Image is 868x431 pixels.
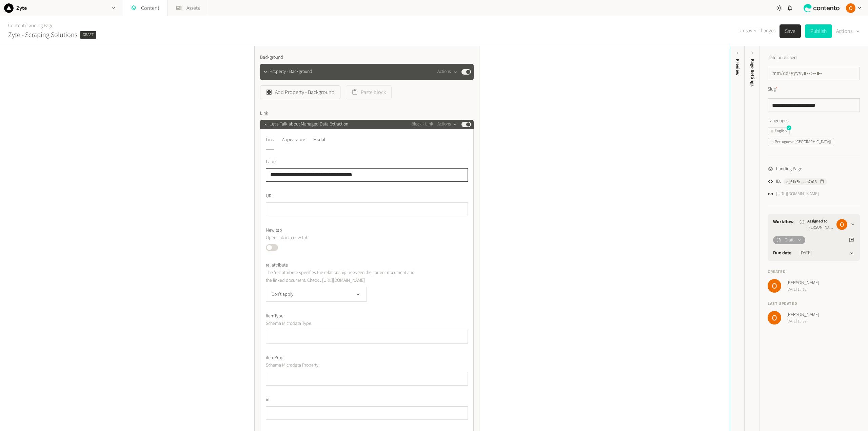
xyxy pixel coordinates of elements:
img: Ozren Buric [768,279,781,293]
div: Preview [734,59,741,76]
a: [URL][DOMAIN_NAME] [776,191,819,198]
h4: Last updated [768,301,860,307]
a: Content [8,22,25,29]
span: / [25,22,26,29]
span: [PERSON_NAME] [787,279,819,287]
a: Landing Page [26,22,53,29]
span: [PERSON_NAME] [787,311,819,318]
div: Link [266,135,274,145]
button: Actions [437,120,457,129]
span: Unsaved changes [739,27,775,35]
button: Publish [805,24,832,38]
p: Schema Microdata Type [266,320,420,327]
button: Add Property - Background [260,85,340,99]
div: English [771,128,787,134]
p: Schema Microdata Property [266,361,420,369]
h4: Created [768,269,860,275]
button: Actions [437,68,457,76]
span: [DATE] 15:12 [787,287,819,293]
span: [DATE] 15:37 [787,318,819,325]
time: [DATE] [800,250,812,257]
button: English [768,127,790,135]
label: Slug [768,86,777,93]
span: c_01k3K...p7m13 [786,179,817,185]
button: Don't apply [266,287,367,302]
div: Portuguese ([GEOGRAPHIC_DATA]) [771,139,831,145]
button: Actions [836,24,860,38]
span: Background [260,54,283,61]
button: Save [780,24,801,38]
button: Draft [773,236,805,244]
span: Landing Page [776,165,802,173]
a: Workflow [773,218,794,226]
span: [PERSON_NAME] [807,224,834,231]
span: itemProp [266,354,283,361]
p: Open link in a new tab [266,234,420,241]
img: Ozren Buric [846,3,855,13]
button: c_01k3K...p7m13 [784,178,827,185]
button: Portuguese ([GEOGRAPHIC_DATA]) [768,138,834,146]
span: rel attribute [266,262,288,269]
label: Date published [768,54,797,61]
span: Page Settings [749,59,756,86]
span: Block - Link [411,121,433,128]
span: Let's Talk about Managed Data Extraction [270,121,348,128]
button: Paste block [346,85,392,99]
span: Draft [785,237,794,244]
div: Appearance [282,135,305,145]
img: Ozren Buric [768,311,781,325]
span: URL [266,193,274,200]
span: Link [260,110,268,117]
label: Languages [768,117,860,124]
span: Draft [80,31,96,39]
h2: Zyte - Scraping Solutions [8,30,77,40]
span: id [266,396,270,404]
div: Modal [313,135,325,145]
img: Ozren Buric [836,219,847,230]
span: Property - Background [270,68,312,75]
p: The 'rel' attribute specifies the relationship between the current document and the linked docume... [266,269,420,284]
h2: Zyte [16,4,27,12]
span: ID: [776,178,781,185]
span: itemType [266,313,283,320]
img: Zyte [4,3,14,13]
label: Due date [773,250,791,257]
span: New tab [266,227,282,234]
span: Label [266,158,277,165]
span: Assigned to [807,218,834,224]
